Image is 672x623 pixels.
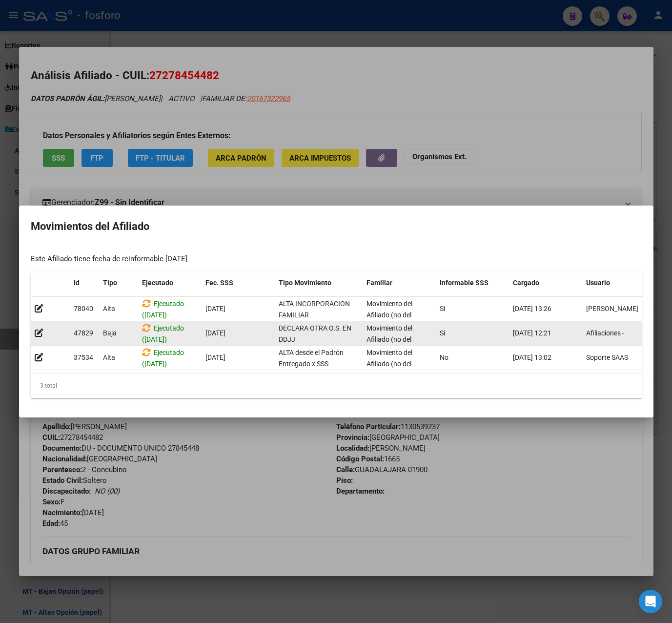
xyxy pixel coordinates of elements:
[436,272,509,293] datatable-header-cell: Informable SSS
[31,374,642,398] div: 3 total
[279,300,350,319] span: ALTA INCORPORACION FAMILIAR
[142,300,184,319] span: Ejecutado ([DATE])
[279,279,331,287] span: Tipo Movimiento
[142,349,184,368] span: Ejecutado ([DATE])
[513,279,539,287] span: Cargado
[639,590,662,613] div: Open Intercom Messenger
[440,329,445,337] span: Si
[99,272,138,293] datatable-header-cell: Tipo
[582,272,655,293] datatable-header-cell: Usuario
[31,217,642,236] h2: Movimientos del Afiliado
[205,279,233,287] span: Fec. SSS
[513,353,551,361] span: [DATE] 13:02
[279,349,344,368] span: ALTA desde el Padrón Entregado x SSS
[367,279,392,287] span: Familiar
[31,253,642,265] div: Este Afiliado tiene fecha de reinformable [DATE]
[440,305,445,312] span: Si
[142,324,184,343] span: Ejecutado ([DATE])
[586,305,638,312] span: [PERSON_NAME]
[367,300,412,330] span: Movimiento del Afiliado (no del grupo)
[586,279,610,287] span: Usuario
[103,329,117,337] span: Baja
[367,324,412,354] span: Movimiento del Afiliado (no del grupo)
[586,329,624,337] span: Afiliaciones -
[363,272,436,293] datatable-header-cell: Familiar
[103,353,115,361] span: Alta
[440,279,489,287] span: Informable SSS
[205,353,225,361] span: [DATE]
[103,305,115,312] span: Alta
[202,272,275,293] datatable-header-cell: Fec. SSS
[367,349,412,379] span: Movimiento del Afiliado (no del grupo)
[70,272,99,293] datatable-header-cell: Id
[513,329,551,337] span: [DATE] 12:21
[142,279,173,287] span: Ejecutado
[138,272,202,293] datatable-header-cell: Ejecutado
[513,305,551,312] span: [DATE] 13:26
[74,329,93,337] span: 47829
[74,279,80,287] span: Id
[205,329,225,337] span: [DATE]
[509,272,582,293] datatable-header-cell: Cargado
[586,353,628,361] span: Soporte SAAS
[103,279,117,287] span: Tipo
[275,272,363,293] datatable-header-cell: Tipo Movimiento
[205,305,225,312] span: [DATE]
[440,353,448,361] span: No
[279,324,351,343] span: DECLARA OTRA O.S. EN DDJJ
[74,305,93,312] span: 78040
[74,353,93,361] span: 37534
